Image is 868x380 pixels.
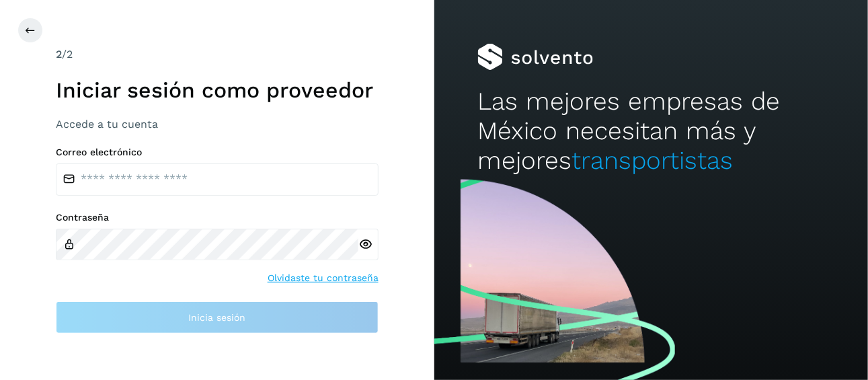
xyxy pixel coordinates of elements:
[571,146,733,175] span: transportistas
[268,271,379,285] a: Olvidaste tu contraseña
[56,77,379,103] h1: Iniciar sesión como proveedor
[188,313,245,322] span: Inicia sesión
[477,87,824,176] h2: Las mejores empresas de México necesitan más y mejores
[56,48,62,61] span: 2
[56,147,379,158] label: Correo electrónico
[56,46,379,63] div: /2
[56,301,379,334] button: Inicia sesión
[56,212,379,223] label: Contraseña
[56,118,379,130] h3: Accede a tu cuenta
